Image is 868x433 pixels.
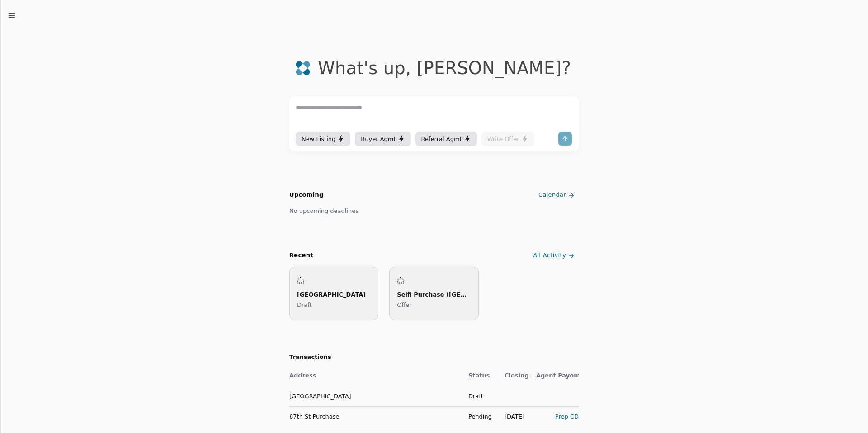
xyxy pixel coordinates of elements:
p: Offer [397,300,471,310]
div: Prep CD [536,412,579,421]
div: New Listing [302,134,344,144]
a: Seifi Purchase ([GEOGRAPHIC_DATA])Offer [389,267,478,320]
img: logo [295,61,311,76]
span: All Activity [533,251,566,260]
th: Closing [497,366,529,386]
td: Draft [461,386,497,406]
span: Buyer Agmt [361,134,396,144]
div: Seifi Purchase ([GEOGRAPHIC_DATA]) [397,290,471,299]
a: [GEOGRAPHIC_DATA]Draft [289,267,378,320]
a: Calendar [537,188,579,202]
p: Draft [297,300,371,310]
h2: Transactions [289,353,579,362]
span: Referral Agmt [421,134,462,144]
td: 67th St Purchase [289,406,461,427]
th: Address [289,366,461,386]
h2: Upcoming [289,190,324,200]
button: Buyer Agmt [355,132,410,146]
div: Recent [289,251,313,260]
td: Pending [461,406,497,427]
a: All Activity [531,248,579,263]
span: Calendar [538,190,566,200]
button: Referral Agmt [415,132,477,146]
th: Agent Payout [529,366,579,386]
button: New Listing [296,132,350,146]
div: What's up , [PERSON_NAME] ? [318,58,571,78]
th: Status [461,366,497,386]
div: [GEOGRAPHIC_DATA] [297,290,371,299]
td: [DATE] [497,406,529,427]
td: [GEOGRAPHIC_DATA] [289,386,461,406]
div: No upcoming deadlines [289,206,359,216]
